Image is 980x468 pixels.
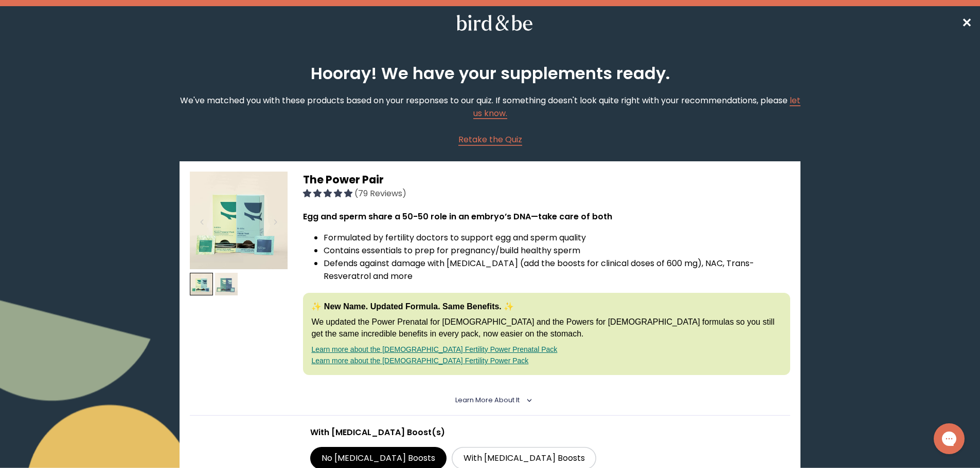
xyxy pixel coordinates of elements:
img: thumbnail image [190,172,288,269]
summary: Learn More About it < [455,396,525,405]
span: (79 Reviews) [354,188,406,199]
strong: ✨ New Name. Updated Formula. Same Benefits. ✨ [311,302,514,311]
li: Defends against damage with [MEDICAL_DATA] (add the boosts for clinical doses of 600 mg), NAC, Tr... [324,257,790,283]
span: Retake the Quiz [458,134,522,145]
iframe: Gorgias live chat messenger [929,420,970,458]
li: Contains essentials to prep for pregnancy/build healthy sperm [324,244,790,257]
i: < [523,398,532,403]
span: Learn More About it [455,396,520,404]
img: thumbnail image [190,273,213,296]
a: Learn more about the [DEMOGRAPHIC_DATA] Fertility Power Pack [311,357,528,365]
a: Learn more about the [DEMOGRAPHIC_DATA] Fertility Power Prenatal Pack [311,345,557,353]
p: With [MEDICAL_DATA] Boost(s) [310,426,670,439]
a: let us know. [473,95,800,119]
h2: Hooray! We have your supplements ready. [304,61,676,86]
a: Retake the Quiz [458,133,522,146]
p: We updated the Power Prenatal for [DEMOGRAPHIC_DATA] and the Powers for [DEMOGRAPHIC_DATA] formul... [311,316,781,340]
a: ✕ [961,14,972,32]
span: 4.92 stars [303,188,354,199]
strong: Egg and sperm share a 50-50 role in an embryo’s DNA—take care of both [303,211,612,222]
li: Formulated by fertility doctors to support egg and sperm quality [324,231,790,244]
span: The Power Pair [303,172,384,187]
p: We've matched you with these products based on your responses to our quiz. If something doesn't l... [180,94,800,120]
span: ✕ [961,14,972,31]
img: thumbnail image [215,273,238,296]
